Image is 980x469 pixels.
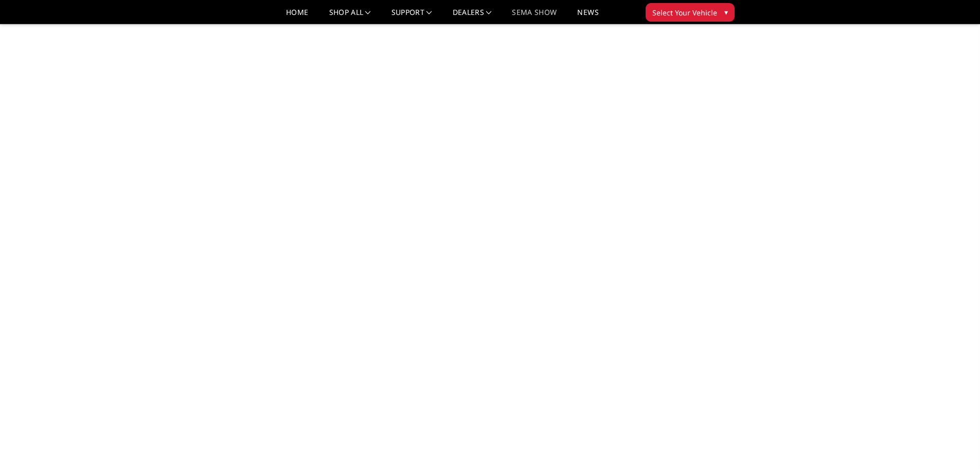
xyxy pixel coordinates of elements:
a: Home [286,9,308,24]
a: SEMA Show [512,9,557,24]
button: Select Your Vehicle [646,3,735,22]
a: News [577,9,598,24]
a: Support [391,9,432,24]
a: Dealers [453,9,492,24]
span: Select Your Vehicle [652,7,717,18]
span: ▾ [724,7,728,18]
a: shop all [329,9,371,24]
